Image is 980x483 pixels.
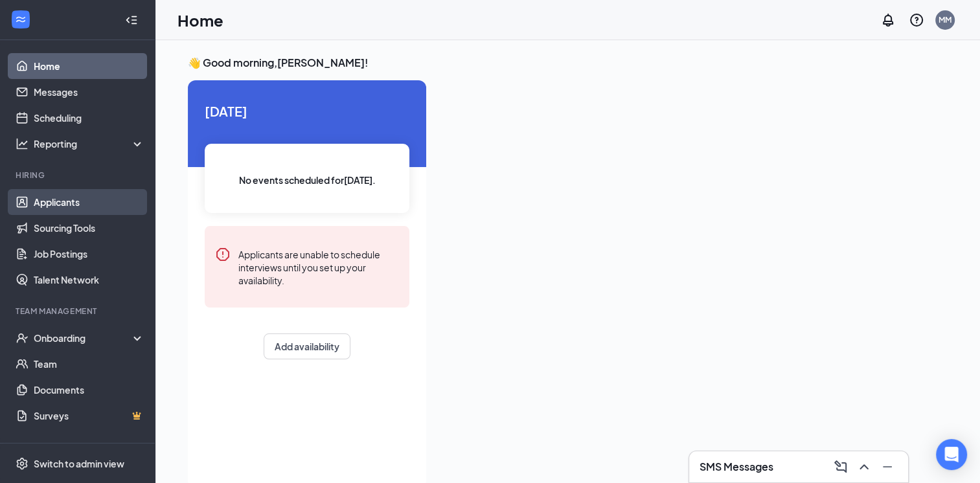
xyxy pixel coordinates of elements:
div: MM [939,14,952,25]
a: Team [34,351,144,377]
a: Home [34,53,144,79]
svg: Analysis [16,137,28,150]
div: Open Intercom Messenger [936,439,967,470]
svg: ChevronUp [856,459,872,475]
a: SurveysCrown [34,403,144,429]
button: Add availability [264,333,350,359]
div: Reporting [34,137,145,150]
div: Switch to admin view [34,457,124,470]
h3: SMS Messages [700,460,773,474]
svg: ComposeMessage [833,459,849,475]
div: Hiring [16,170,142,181]
h1: Home [177,9,223,31]
a: Talent Network [34,267,144,293]
svg: Collapse [125,14,138,27]
svg: UserCheck [16,331,28,344]
span: [DATE] [205,101,409,121]
a: Job Postings [34,241,144,267]
svg: Error [215,247,231,262]
svg: Notifications [880,12,896,28]
a: Documents [34,377,144,403]
a: Sourcing Tools [34,215,144,241]
svg: Minimize [880,459,895,475]
a: Applicants [34,189,144,215]
div: Applicants are unable to schedule interviews until you set up your availability. [238,247,399,287]
svg: Settings [16,457,28,470]
div: Team Management [16,306,142,317]
button: Minimize [877,456,898,477]
span: No events scheduled for [DATE] . [239,173,376,187]
button: ChevronUp [854,456,874,477]
svg: WorkstreamLogo [14,13,27,26]
h3: 👋 Good morning, [PERSON_NAME] ! [188,56,948,70]
a: Messages [34,79,144,105]
a: Scheduling [34,105,144,131]
svg: QuestionInfo [909,12,924,28]
button: ComposeMessage [830,456,851,477]
div: Onboarding [34,331,133,344]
